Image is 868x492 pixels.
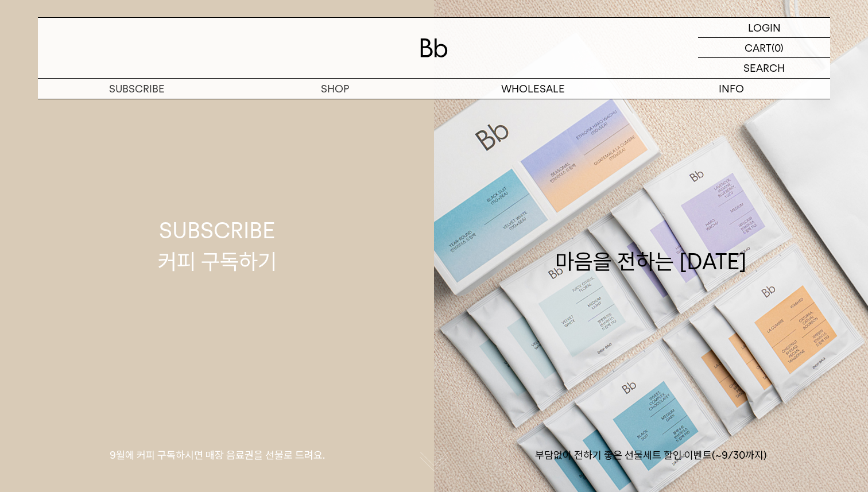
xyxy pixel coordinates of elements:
a: SUBSCRIBE [38,79,236,99]
p: LOGIN [748,18,781,37]
a: SHOP [236,79,434,99]
p: CART [745,38,772,57]
img: 로고 [420,38,448,57]
a: CART (0) [698,38,830,58]
p: 부담없이 전하기 좋은 선물세트 할인 이벤트(~9/30까지) [434,448,868,462]
div: SUBSCRIBE 커피 구독하기 [158,215,277,276]
p: WHOLESALE [434,79,632,99]
a: LOGIN [698,18,830,38]
div: 마음을 전하는 [DATE] [555,215,747,276]
p: (0) [772,38,784,57]
p: SEARCH [743,58,785,78]
p: INFO [632,79,830,99]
